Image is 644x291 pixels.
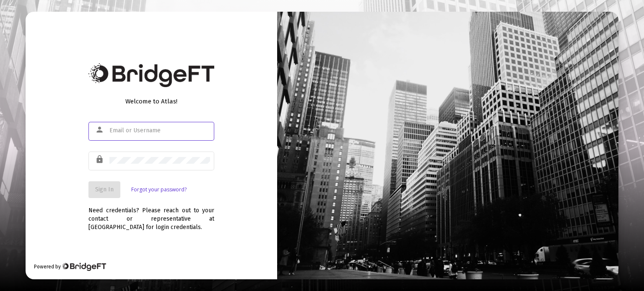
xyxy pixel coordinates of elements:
[95,155,105,165] mat-icon: lock
[131,185,187,194] a: Forgot your password?
[88,198,214,232] div: Need credentials? Please reach out to your contact or representative at [GEOGRAPHIC_DATA] for log...
[62,263,106,271] img: Bridge Financial Technology Logo
[88,63,214,87] img: Bridge Financial Technology Logo
[88,97,214,106] div: Welcome to Atlas!
[95,186,114,193] span: Sign In
[95,125,105,135] mat-icon: person
[34,263,106,271] div: Powered by
[88,181,120,198] button: Sign In
[109,127,210,134] input: Email or Username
